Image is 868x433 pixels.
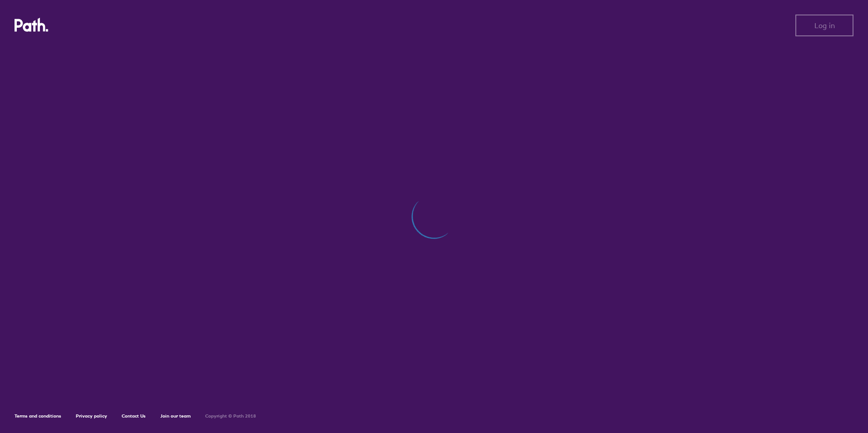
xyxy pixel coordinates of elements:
a: Join our team [160,413,191,419]
a: Privacy policy [76,413,107,419]
a: Terms and conditions [15,413,61,419]
span: Log in [814,21,835,30]
h6: Copyright © Path 2018 [205,413,256,419]
a: Contact Us [122,413,146,419]
button: Log in [795,15,853,36]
